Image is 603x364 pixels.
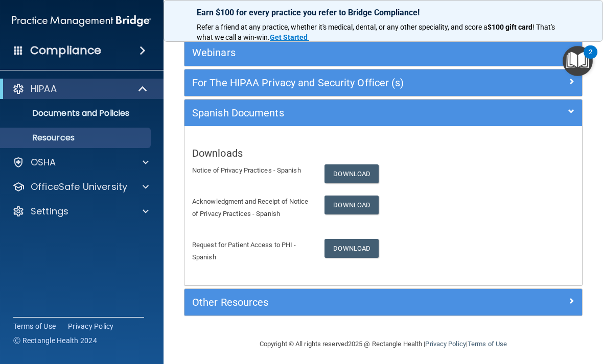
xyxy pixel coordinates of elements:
[192,77,475,88] h5: For The HIPAA Privacy and Security Officer (s)
[197,8,570,17] p: Earn $100 for every practice you refer to Bridge Compliance!
[12,11,151,31] img: PMB logo
[192,75,574,91] a: For The HIPAA Privacy and Security Officer (s)
[324,239,379,258] a: Download
[192,294,574,310] a: Other Resources
[197,23,556,41] span: ! That's what we call a win-win.
[12,205,149,217] a: Settings
[68,321,114,331] a: Privacy Policy
[13,335,97,346] span: Ⓒ Rectangle Health 2024
[31,205,68,217] p: Settings
[192,196,309,220] p: Acknowledgment and Receipt of Notice of Privacy Practices - Spanish
[12,156,149,168] a: OSHA
[468,340,507,348] a: Terms of Use
[13,321,56,331] a: Terms of Use
[192,239,309,263] p: Request for Patient Access to PHI - Spanish
[192,107,475,118] h5: Spanish Documents
[197,328,570,360] div: Copyright © All rights reserved 2025 @ Rectangle Health | |
[488,23,532,31] strong: $100 gift card
[589,52,592,65] div: 2
[31,156,56,168] p: OSHA
[7,133,146,143] p: Resources
[12,83,148,95] a: HIPAA
[192,164,309,177] p: Notice of Privacy Practices - Spanish
[30,43,101,58] h4: Compliance
[563,46,593,76] button: Open Resource Center, 2 new notifications
[270,33,309,41] a: Get Started
[192,148,574,159] h5: Downloads
[192,44,574,61] a: Webinars
[7,108,146,118] p: Documents and Policies
[324,196,379,214] a: Download
[192,105,574,121] a: Spanish Documents
[425,340,466,348] a: Privacy Policy
[192,47,475,58] h5: Webinars
[270,33,308,41] strong: Get Started
[31,83,57,95] p: HIPAA
[197,23,488,31] span: Refer a friend at any practice, whether it's medical, dental, or any other speciality, and score a
[192,297,475,308] h5: Other Resources
[31,181,127,193] p: OfficeSafe University
[12,181,149,193] a: OfficeSafe University
[324,164,379,183] a: Download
